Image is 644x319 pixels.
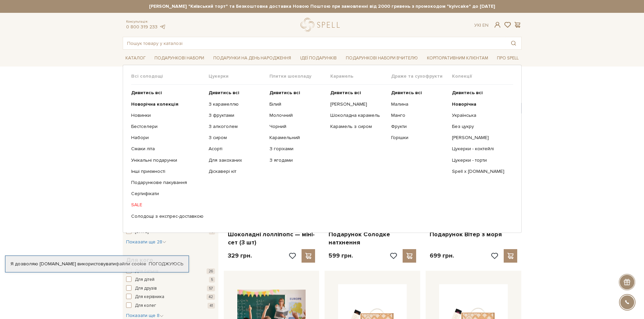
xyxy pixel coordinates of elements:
[126,302,215,309] button: Для колег 41
[269,101,325,107] a: Білий
[329,252,353,260] p: 599 грн.
[131,135,204,141] a: Набори
[452,135,508,141] a: [PERSON_NAME]
[149,261,183,267] a: Погоджуюсь
[506,37,521,49] button: Пошук товару у каталозі
[424,53,491,63] a: Корпоративним клієнтам
[269,124,325,130] a: Чорний
[211,53,294,63] a: Подарунки на День народження
[209,73,269,79] span: Цукерки
[209,146,264,152] a: Асорті
[135,285,157,292] span: Для друзів
[126,276,215,283] button: Для дітей 5
[301,18,343,32] a: logo
[131,112,204,118] a: Новинки
[452,168,508,175] a: Spell x [DOMAIN_NAME]
[209,101,264,107] a: З карамеллю
[131,213,204,219] a: Солодощі з експрес-доставкою
[135,276,154,283] span: Для дітей
[159,24,166,30] a: telegram
[126,239,166,245] span: Показати ще 28
[391,135,447,141] a: Горішки
[452,101,508,107] a: Новорічна
[123,3,522,9] strong: [PERSON_NAME] "Київський торт" та Безкоштовна доставка Новою Поштою при замовленні від 2000 гриве...
[209,277,215,283] span: 5
[116,261,146,267] a: файли cookie
[207,286,215,291] span: 57
[452,101,476,107] b: Новорічна
[126,20,166,24] span: Консультація:
[452,157,508,163] a: Цукерки - торти
[131,180,204,186] a: Подарункове пакування
[209,90,239,96] b: Дивитись всі
[126,285,215,292] button: Для друзів 57
[269,135,325,141] a: Карамельний
[452,146,508,152] a: Цукерки - коктейлі
[207,294,215,300] span: 42
[391,112,447,118] a: Манго
[297,53,339,63] a: Ідеї подарунків
[452,124,508,130] a: Без цукру
[131,73,209,79] span: Всі солодощі
[330,90,386,96] a: Дивитись всі
[228,231,315,246] a: Шоколадні лолліпопс — міні-сет (3 шт)
[228,252,252,260] p: 329 грн.
[329,231,416,246] a: Подарунок Солодке натхнення
[330,112,386,118] a: Шоколадна карамель
[131,90,162,96] b: Дивитись всі
[474,22,488,28] div: Ук
[126,24,158,30] a: 0 800 319 233
[343,52,421,64] a: Подарункові набори Вчителю
[430,252,454,260] p: 699 грн.
[452,73,513,79] span: Колекції
[391,101,447,107] a: Малина
[152,53,207,63] a: Подарункові набори
[207,268,215,274] span: 26
[208,303,215,309] span: 41
[480,22,481,28] span: |
[209,124,264,130] a: З алкоголем
[209,90,264,96] a: Дивитись всі
[135,294,164,300] span: Для керівника
[269,90,300,96] b: Дивитись всі
[126,313,164,318] span: Показати ще 8
[269,90,325,96] a: Дивитись всі
[330,124,386,130] a: Карамель з сиром
[123,65,522,233] div: Каталог
[131,90,204,96] a: Дивитись всі
[131,101,178,107] b: Новорічна колекція
[482,22,488,28] a: En
[131,168,204,175] a: Інші приємності
[131,124,204,130] a: Бестселери
[391,90,422,96] b: Дивитись всі
[5,261,189,267] div: Я дозволяю [DOMAIN_NAME] використовувати
[209,168,264,175] a: Діскавері кіт
[391,90,447,96] a: Дивитись всі
[330,101,386,107] a: [PERSON_NAME]
[209,157,264,163] a: Для закоханих
[126,294,215,300] button: Для керівника 42
[269,112,325,118] a: Молочний
[330,73,391,79] span: Карамель
[131,101,204,107] a: Новорічна колекція
[391,73,452,79] span: Драже та сухофрукти
[209,135,264,141] a: З сиром
[494,53,521,63] a: Про Spell
[452,90,508,96] a: Дивитись всі
[430,231,517,238] a: Подарунок Вітер з моря
[131,202,204,208] a: SALE
[391,124,447,130] a: Фрукти
[126,312,164,319] button: Показати ще 8
[269,73,330,79] span: Плитки шоколаду
[452,90,483,96] b: Дивитись всі
[131,157,204,163] a: Унікальні подарунки
[131,191,204,197] a: Сертифікати
[123,37,506,49] input: Пошук товару у каталозі
[452,112,508,118] a: Українська
[269,146,325,152] a: З горіхами
[135,302,156,309] span: Для колег
[330,90,361,96] b: Дивитись всі
[131,146,204,152] a: Смаки літа
[123,53,148,63] a: Каталог
[126,239,166,245] button: Показати ще 28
